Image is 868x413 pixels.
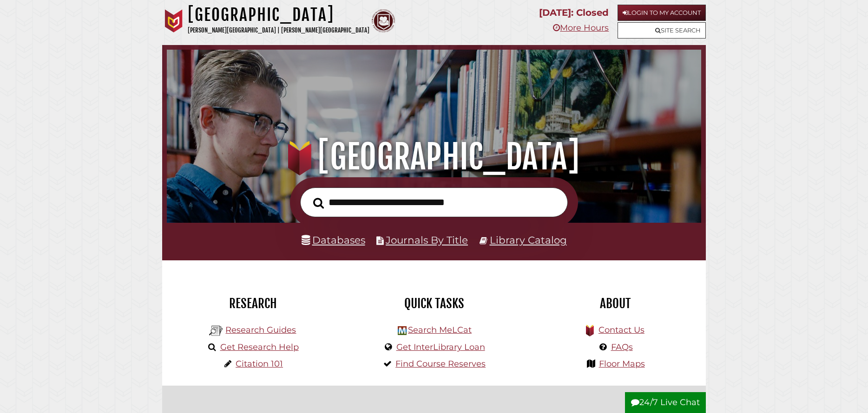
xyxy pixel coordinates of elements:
a: Login to My Account [618,5,706,21]
p: [PERSON_NAME][GEOGRAPHIC_DATA] | [PERSON_NAME][GEOGRAPHIC_DATA] [188,25,369,36]
h2: About [532,296,699,311]
img: Hekman Library Logo [398,326,407,335]
a: Get InterLibrary Loan [396,342,485,352]
a: Databases [302,234,365,246]
h2: Quick Tasks [350,296,518,311]
a: Floor Maps [599,359,645,369]
a: More Hours [553,23,609,33]
a: Library Catalog [490,234,567,246]
a: Contact Us [598,325,644,335]
img: Calvin University [162,9,185,32]
i: Search [313,197,324,209]
a: FAQs [611,342,633,352]
h1: [GEOGRAPHIC_DATA] [188,5,369,25]
a: Search MeLCat [408,325,472,335]
h2: Research [169,296,336,311]
img: Hekman Library Logo [209,324,223,338]
h1: [GEOGRAPHIC_DATA] [180,136,688,177]
a: Find Course Reserves [395,359,486,369]
a: Journals By Title [386,234,468,246]
p: [DATE]: Closed [539,5,609,21]
img: Calvin Theological Seminary [372,9,395,32]
button: Search [309,195,329,212]
a: Get Research Help [220,342,299,352]
a: Citation 101 [236,359,283,369]
a: Research Guides [225,325,296,335]
a: Site Search [618,22,706,39]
